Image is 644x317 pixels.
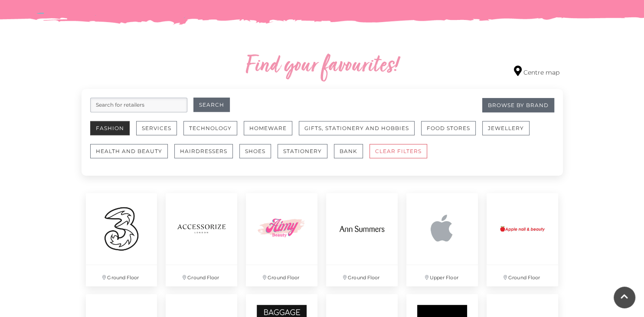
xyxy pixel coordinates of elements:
p: Ground Floor [166,265,237,286]
h2: Find your favourites! [164,52,481,80]
a: Ground Floor [82,189,162,291]
button: Homeware [244,121,292,135]
p: Ground Floor [246,265,317,286]
a: Services [136,121,183,144]
a: Bank [334,144,369,167]
p: Ground Floor [326,265,398,286]
a: Shoes [239,144,278,167]
a: Homeware [244,121,299,144]
button: Services [136,121,177,135]
a: Health and Beauty [90,144,174,167]
a: Jewellery [482,121,536,144]
a: Ground Floor [242,189,322,291]
button: Shoes [239,144,271,158]
a: Ground Floor [161,189,242,291]
a: Fashion [90,121,136,144]
a: Ground Floor [322,189,402,291]
a: Hairdressers [174,144,239,167]
p: Ground Floor [86,265,157,286]
button: Bank [334,144,363,158]
p: Upper Floor [406,265,478,286]
a: Centre map [514,65,559,77]
a: Ground Floor [482,189,562,291]
a: Gifts, Stationery and Hobbies [299,121,421,144]
input: Search for retailers [90,98,187,112]
button: Health and Beauty [90,144,168,158]
button: Jewellery [482,121,530,135]
button: CLEAR FILTERS [369,144,427,158]
a: Stationery [278,144,334,167]
button: Technology [183,121,237,135]
a: Food Stores [421,121,482,144]
button: Food Stores [421,121,476,135]
button: Search [193,98,230,112]
a: Upper Floor [402,189,482,291]
a: Technology [183,121,244,144]
button: Hairdressers [174,144,233,158]
p: Ground Floor [487,265,558,286]
button: Stationery [278,144,327,158]
a: Browse By Brand [482,98,554,112]
a: CLEAR FILTERS [369,144,434,167]
button: Fashion [90,121,130,135]
button: Gifts, Stationery and Hobbies [299,121,415,135]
